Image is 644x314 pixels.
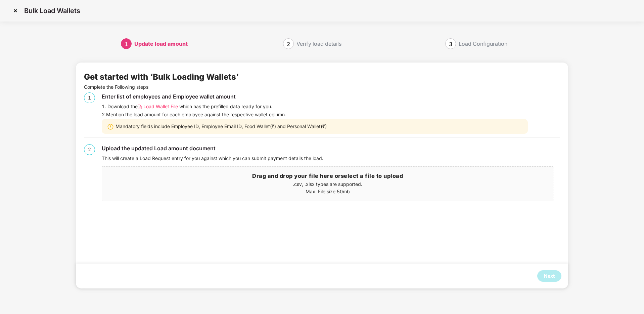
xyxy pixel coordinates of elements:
[84,144,95,155] div: 2
[84,83,560,91] p: Complete the Following steps
[102,111,560,118] div: 2. Mention the load amount for each employee against the respective wallet column.
[287,41,290,47] span: 2
[102,92,560,101] div: Enter list of employees and Employee wallet amount
[102,103,560,110] div: 1. Download the which has the prefilled data ready for you.
[296,38,341,49] div: Verify load details
[459,38,507,49] div: Load Configuration
[449,41,452,47] span: 3
[84,92,95,103] div: 1
[102,172,553,181] h3: Drag and drop your file here or
[102,188,553,195] p: Max. File size 50mb
[544,272,555,280] div: Next
[102,144,560,153] div: Upload the updated Load amount document
[102,181,553,188] p: .csv, .xlsx types are supported.
[84,71,239,83] div: Get started with ‘Bulk Loading Wallets’
[125,41,128,47] span: 1
[24,7,80,15] p: Bulk Load Wallets
[102,166,553,201] span: Drag and drop your file here orselect a file to upload.csv, .xlsx types are supported.Max. File s...
[107,123,114,130] img: svg+xml;base64,PHN2ZyBpZD0iV2FybmluZ18tXzIweDIwIiBkYXRhLW5hbWU9Ildhcm5pbmcgLSAyMHgyMCIgeG1sbnM9Im...
[10,5,21,16] img: svg+xml;base64,PHN2ZyBpZD0iQ3Jvc3MtMzJ4MzIiIHhtbG5zPSJodHRwOi8vd3d3LnczLm9yZy8yMDAwL3N2ZyIgd2lkdG...
[138,105,142,110] img: svg+xml;base64,PHN2ZyB4bWxucz0iaHR0cDovL3d3dy53My5vcmcvMjAwMC9zdmciIHdpZHRoPSIxMi4wNTMiIGhlaWdodD...
[102,119,527,134] div: Mandatory fields include Employee ID, Employee Email ID, Food Wallet(₹) and Personal Wallet(₹)
[143,103,178,110] span: Load Wallet File
[102,155,560,162] div: This will create a Load Request entry for you against which you can submit payment details the load.
[134,38,188,49] div: Update load amount
[341,172,403,179] span: select a file to upload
